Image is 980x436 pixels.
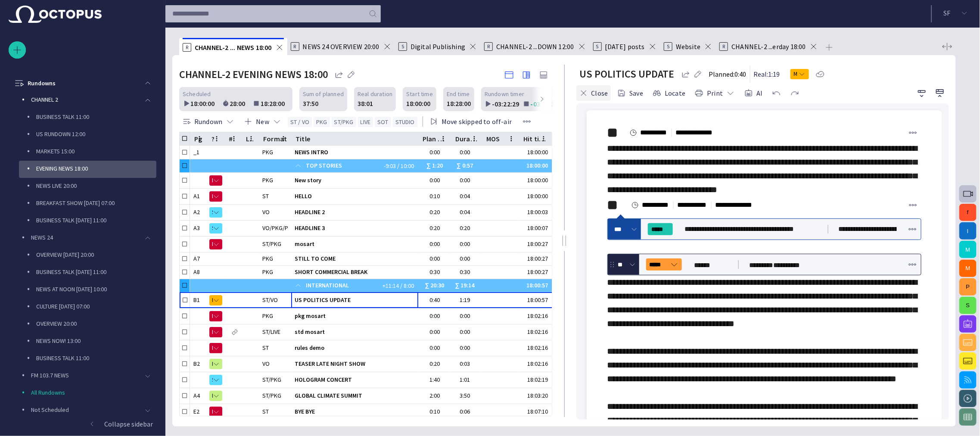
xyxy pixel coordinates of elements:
[523,408,548,416] div: 18:07:10
[212,192,213,201] span: N
[411,42,465,51] span: Digital Publishing
[36,268,156,276] p: BUSINESS TALK [DATE] 11:00
[593,42,602,51] p: S
[36,112,156,121] p: BUSINESS TALK 11:00
[398,42,407,51] p: S
[295,376,415,384] span: HOLOGRAM CONCERT
[295,392,415,400] span: GLOBAL CLIMATE SUMMIT
[460,312,473,320] div: 0:00
[195,43,272,52] span: CHANNEL-2 ... NEWS 18:00
[9,23,156,364] ul: main menu
[209,173,222,188] button: N
[481,38,589,55] div: RCHANNEL-2 ...DOWN 12:00
[31,233,139,242] p: NEWS 24
[959,222,977,240] button: I
[193,392,204,400] div: A4
[288,117,312,127] button: ST / VO
[422,344,448,352] div: 0:00
[295,344,415,352] span: rules demo
[19,247,156,264] div: OVERVIEW [DATE] 20:00
[209,404,222,420] button: N
[262,312,273,320] div: PKG
[460,240,473,248] div: 0:00
[295,159,380,172] div: TOP STORIES
[262,408,269,416] div: ST
[393,117,417,127] button: STUDIO
[209,237,222,252] button: N
[262,268,273,276] div: PKG
[306,279,378,292] span: INTERNATIONAL
[295,237,415,252] div: mosart
[406,90,433,98] span: Start time
[212,408,213,416] span: N
[36,285,156,293] p: NEWS AT NOON [DATE] 10:00
[422,255,448,263] div: 0:00
[209,221,222,236] button: S
[794,70,799,78] span: M
[262,208,270,216] div: VO
[193,408,204,416] div: E2
[455,279,478,292] div: ∑ 19:14
[36,164,156,173] p: EVENING NEWS 18:00
[209,189,222,204] button: N
[228,324,238,340] div: 1
[716,38,821,55] div: RCHANNEL-2 ...erday 18:00
[193,255,204,263] div: A7
[422,268,448,276] div: 0:30
[422,148,448,156] div: 0:00
[19,264,156,281] div: BUSINESS TALK [DATE] 11:00
[36,319,156,328] p: OVERVIEW 20:00
[295,266,415,279] div: SHORT COMMERCIAL BREAK
[455,134,478,143] div: Duration
[212,392,213,400] span: R
[295,279,378,292] div: INTERNATIONAL
[523,312,548,320] div: 18:02:16
[944,8,951,18] p: S F
[295,205,415,220] div: HEADLINE 2
[741,85,765,101] button: AI
[395,38,481,55] div: SDigital Publishing
[468,133,480,145] button: Duration column menu
[460,176,473,184] div: 0:00
[383,162,415,170] span: -9:03 / 10:00
[212,208,213,217] span: S
[460,344,473,352] div: 0:00
[422,312,448,320] div: 0:00
[9,6,102,23] img: Octopus News Room
[295,148,415,156] span: NEWS INTRO
[447,98,471,109] div: 18:28:00
[295,356,415,372] div: TEASER LATE NIGHT SHOW
[262,296,278,304] div: ST/VO
[719,42,728,51] p: R
[36,354,156,362] p: BUSINESS TALK 11:00
[193,360,204,368] div: B2
[287,38,395,55] div: RNEWS 24 OVERVIEW 20:00
[422,376,448,384] div: 1:40
[382,281,415,290] span: +11:14 / 8:00
[523,392,548,400] div: 18:03:20
[241,114,284,129] button: New
[576,85,611,101] button: Close
[422,159,448,172] div: ∑ 1:20
[303,42,380,51] span: NEWS 24 OVERVIEW 20:00
[485,90,524,98] span: Rundown timer
[664,42,672,51] p: S
[295,372,415,388] div: HOLOGRAM CONCERT
[295,189,415,204] div: HELLO
[295,296,415,304] span: US POLITICS UPDATE
[193,224,204,232] div: A3
[422,328,448,336] div: 0:00
[262,255,273,263] div: PKG
[209,293,222,308] button: M
[523,328,548,336] div: 18:02:16
[457,159,476,172] div: ∑ 0:57
[460,224,473,232] div: 0:20
[262,344,269,352] div: ST
[31,371,139,380] p: FM 103.7 NEWS
[523,224,548,232] div: 18:00:07
[245,133,257,145] button: Lck column menu
[9,415,156,433] button: Collapse sidebar
[605,42,645,51] span: [DATE] posts
[460,148,473,156] div: 0:00
[262,148,273,156] div: PKG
